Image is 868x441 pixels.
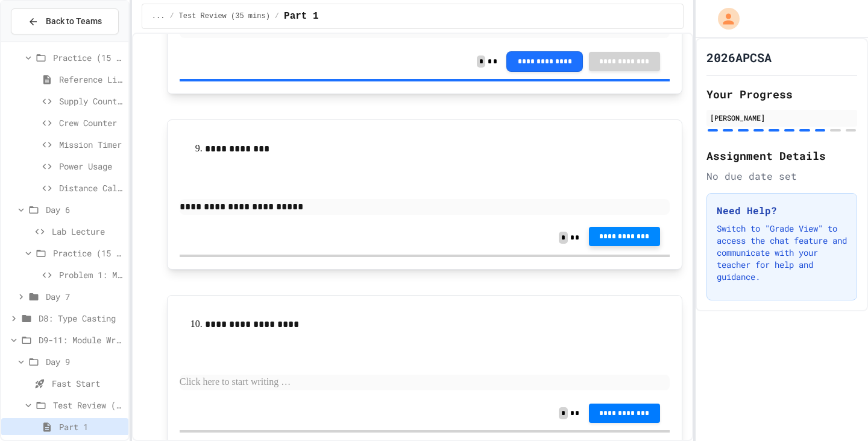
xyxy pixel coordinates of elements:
[59,95,124,107] span: Supply Counter
[59,116,124,129] span: Crew Counter
[59,182,124,194] span: Distance Calculator
[53,399,124,411] span: Test Review (35 mins)
[46,15,102,28] span: Back to Teams
[59,73,124,86] span: Reference Link
[706,147,857,164] h2: Assignment Details
[179,11,270,21] span: Test Review (35 mins)
[59,268,124,281] span: Problem 1: Mission Status Display
[275,11,279,21] span: /
[46,355,124,368] span: Day 9
[152,11,165,21] span: ...
[11,8,119,34] button: Back to Teams
[706,49,772,66] h1: 2026APCSA
[53,51,124,64] span: Practice (15 mins)
[46,290,124,303] span: Day 7
[706,86,857,103] h2: Your Progress
[169,11,174,21] span: /
[52,377,124,390] span: Fast Start
[59,160,124,173] span: Power Usage
[59,138,124,151] span: Mission Timer
[284,9,319,24] span: Part 1
[39,334,124,346] span: D9-11: Module Wrap Up
[53,247,124,259] span: Practice (15 mins)
[39,312,124,325] span: D8: Type Casting
[46,203,124,216] span: Day 6
[705,5,743,33] div: My Account
[717,223,847,283] p: Switch to "Grade View" to access the chat feature and communicate with your teacher for help and ...
[52,225,124,238] span: Lab Lecture
[59,420,124,433] span: Part 1
[717,203,847,218] h3: Need Help?
[706,169,857,183] div: No due date set
[710,112,854,123] div: [PERSON_NAME]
